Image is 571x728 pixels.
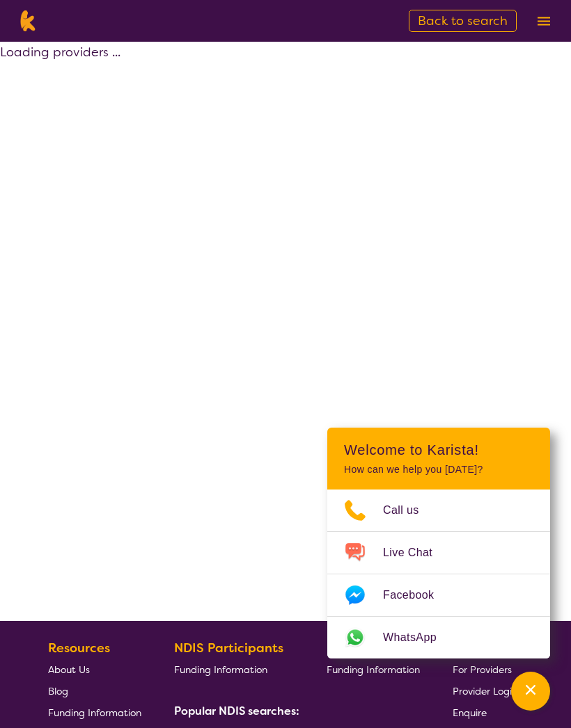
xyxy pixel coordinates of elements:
[327,428,550,658] div: Channel Menu
[174,663,267,676] span: Funding Information
[174,704,299,718] b: Popular NDIS searches:
[327,490,550,658] ul: Choose channel
[48,640,110,656] b: Resources
[383,500,436,521] span: Call us
[327,617,550,658] a: Web link opens in a new tab.
[453,663,512,676] span: For Providers
[344,442,533,458] h2: Welcome to Karista!
[383,542,449,563] span: Live Chat
[453,706,487,719] span: Enquire
[48,706,141,719] span: Funding Information
[48,680,141,702] a: Blog
[344,464,533,476] p: How can we help you [DATE]?
[453,680,517,702] a: Provider Login
[453,685,517,697] span: Provider Login
[409,10,517,32] a: Back to search
[327,640,420,656] b: HCP Recipients
[383,627,453,648] span: WhatsApp
[174,640,283,656] b: NDIS Participants
[174,658,294,680] a: Funding Information
[327,658,420,680] a: Funding Information
[538,17,550,26] img: menu
[48,685,68,697] span: Blog
[17,10,38,31] img: Karista logo
[48,658,141,680] a: About Us
[48,702,141,723] a: Funding Information
[327,663,420,676] span: Funding Information
[383,585,451,606] span: Facebook
[453,702,517,723] a: Enquire
[453,658,517,680] a: For Providers
[418,13,508,29] span: Back to search
[511,672,550,711] button: Channel Menu
[48,663,90,676] span: About Us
